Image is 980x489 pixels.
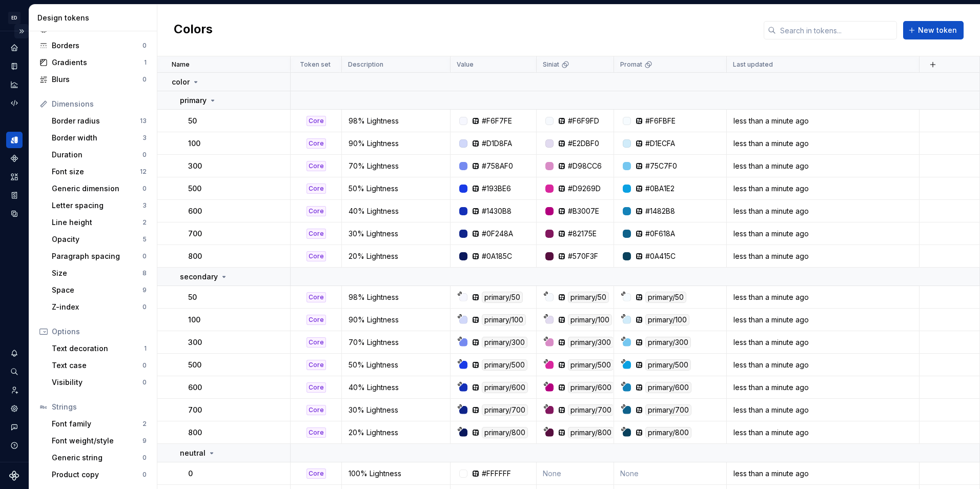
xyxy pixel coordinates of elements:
[482,206,512,216] div: #1430B8
[142,235,147,243] div: 5
[568,184,601,194] div: #D9269D
[568,337,614,348] div: primary/300
[52,116,140,126] div: Border radius
[48,147,151,163] a: Duration0
[35,37,151,54] a: Borders0
[727,184,918,194] div: less than a minute ago
[35,71,151,88] a: Blurs0
[52,99,147,109] div: Dimensions
[6,400,23,417] div: Settings
[482,359,527,371] div: primary/500
[180,95,207,106] p: primary
[727,360,918,370] div: less than a minute ago
[37,13,153,23] div: Design tokens
[645,427,691,438] div: primary/800
[180,272,218,282] p: secondary
[140,168,147,176] div: 12
[6,419,23,435] button: Contact support
[342,427,450,438] div: 20% Lightness
[48,265,151,281] a: Size8
[342,292,450,302] div: 98% Lightness
[645,251,676,261] div: #0A415C
[727,382,918,393] div: less than a minute ago
[48,299,151,315] a: Z-index0
[645,382,691,393] div: primary/600
[188,138,200,149] p: 100
[52,268,142,278] div: Size
[342,161,450,171] div: 70% Lightness
[645,116,676,126] div: #F6FBFE
[6,150,23,167] a: Components
[568,427,614,438] div: primary/800
[48,433,151,449] a: Font weight/style9
[645,359,691,371] div: primary/500
[52,343,144,354] div: Text decoration
[142,269,147,277] div: 8
[727,116,918,126] div: less than a minute ago
[6,95,23,111] a: Code automation
[482,161,513,171] div: #758AF0
[142,201,147,210] div: 3
[52,184,142,194] div: Generic dimension
[52,133,142,143] div: Border width
[482,292,523,303] div: primary/50
[482,116,512,126] div: #F6F7FE
[568,314,612,325] div: primary/100
[180,448,206,458] p: neutral
[35,54,151,71] a: Gradients1
[727,337,918,348] div: less than a minute ago
[188,337,202,348] p: 300
[188,206,202,216] p: 600
[48,450,151,466] a: Generic string0
[568,359,614,371] div: primary/500
[776,21,897,39] input: Search in tokens...
[307,251,326,261] div: Core
[142,218,147,227] div: 2
[48,248,151,264] a: Paragraph spacing0
[645,292,686,303] div: primary/50
[568,138,599,149] div: #E2DBF0
[568,229,597,239] div: #82175E
[6,206,23,222] div: Data sources
[620,60,642,69] p: Promat
[48,340,151,357] a: Text decoration1
[6,382,23,398] a: Invite team
[342,251,450,261] div: 20% Lightness
[188,468,193,479] p: 0
[6,39,23,56] a: Home
[568,161,602,171] div: #D98CC6
[307,360,326,370] div: Core
[6,132,23,148] a: Design tokens
[307,468,326,479] div: Core
[48,130,151,146] a: Border width3
[6,58,23,74] a: Documentation
[48,113,151,129] a: Border radius13
[543,60,559,69] p: Siniat
[52,377,142,388] div: Visibility
[6,169,23,185] div: Assets
[142,134,147,142] div: 3
[6,345,23,361] button: Notifications
[9,471,19,481] svg: Supernova Logo
[300,60,331,69] p: Token set
[6,187,23,203] div: Storybook stories
[142,151,147,159] div: 0
[188,184,201,194] p: 500
[52,40,142,51] div: Borders
[727,206,918,216] div: less than a minute ago
[52,470,142,480] div: Product copy
[142,437,147,445] div: 9
[52,402,147,412] div: Strings
[342,360,450,370] div: 50% Lightness
[568,404,614,416] div: primary/700
[52,217,142,228] div: Line height
[172,60,190,69] p: Name
[342,229,450,239] div: 30% Lightness
[172,77,190,87] p: color
[174,21,213,39] h2: Colors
